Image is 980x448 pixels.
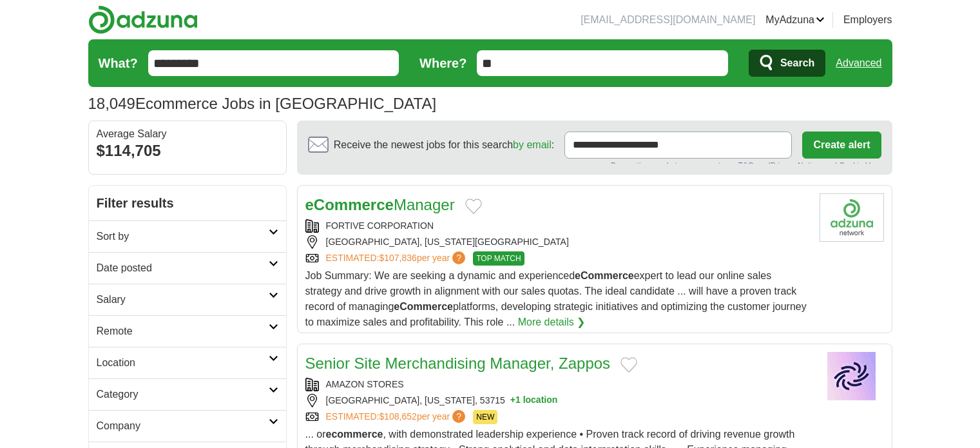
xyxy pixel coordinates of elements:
[89,410,286,442] a: Company
[452,410,465,423] span: ?
[465,199,482,214] button: Add to favorite jobs
[836,50,881,76] a: Advanced
[510,394,515,407] span: +
[510,394,558,407] button: +1 location
[305,355,611,372] a: Senior Site Merchandising Manager, Zappos
[308,160,881,163] div: By creating an alert, you agree to our and , and Cookie Use.
[843,12,892,28] a: Employers
[326,251,468,266] a: ESTIMATED:$107,836per year?
[97,387,269,402] h2: Category
[770,161,820,170] a: Privacy Notice
[89,315,286,347] a: Remote
[89,186,286,220] h2: Filter results
[473,410,497,424] span: NEW
[99,54,138,73] label: What?
[738,161,757,170] a: T&Cs
[473,251,524,266] span: TOP MATCH
[305,235,809,249] div: [GEOGRAPHIC_DATA], [US_STATE][GEOGRAPHIC_DATA]
[97,260,269,276] h2: Date posted
[305,394,809,407] div: [GEOGRAPHIC_DATA], [US_STATE], 53715
[97,129,278,139] div: Average Salary
[97,355,269,371] h2: Location
[89,378,286,410] a: Category
[581,12,755,28] li: [EMAIL_ADDRESS][DOMAIN_NAME]
[88,5,198,34] img: Adzuna logo
[97,139,278,162] div: $114,705
[802,131,881,159] button: Create alert
[305,196,455,213] a: eCommerceManager
[575,270,634,281] strong: eCommerce
[305,219,809,233] div: FORTIVE CORPORATION
[518,315,586,330] a: More details ❯
[379,411,416,422] span: $108,652
[379,253,416,263] span: $107,836
[820,352,884,400] img: Company logo
[97,292,269,307] h2: Salary
[326,410,468,424] a: ESTIMATED:$108,652per year?
[780,50,814,76] span: Search
[513,139,552,150] a: by email
[88,95,437,112] h1: Ecommerce Jobs in [GEOGRAPHIC_DATA]
[820,193,884,242] img: Company logo
[88,92,135,115] span: 18,049
[305,378,809,391] div: AMAZON STORES
[326,429,383,440] strong: ecommerce
[89,252,286,284] a: Date posted
[97,324,269,339] h2: Remote
[765,12,825,28] a: MyAdzuna
[97,229,269,244] h2: Sort by
[89,220,286,252] a: Sort by
[89,347,286,378] a: Location
[97,418,269,434] h2: Company
[620,357,637,373] button: Add to favorite jobs
[305,270,807,327] span: Job Summary: We are seeking a dynamic and experienced expert to lead our online sales strategy an...
[334,137,554,153] span: Receive the newest jobs for this search :
[452,251,465,264] span: ?
[89,284,286,315] a: Salary
[305,196,394,213] strong: eCommerce
[394,301,453,312] strong: eCommerce
[749,50,825,77] button: Search
[419,54,466,73] label: Where?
